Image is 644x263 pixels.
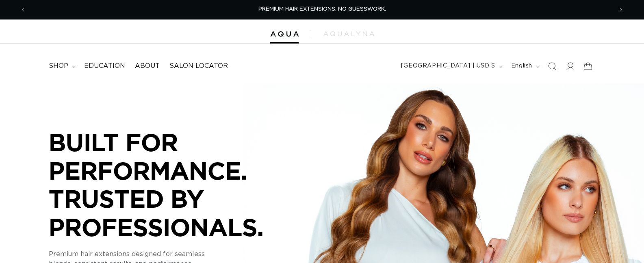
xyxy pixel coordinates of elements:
a: Salon Locator [165,57,233,75]
button: Next announcement [612,2,630,17]
p: BUILT FOR PERFORMANCE. TRUSTED BY PROFESSIONALS. [49,128,293,241]
img: aqualyna.com [323,31,374,36]
span: Education [84,62,125,70]
span: English [511,62,532,70]
span: PREMIUM HAIR EXTENSIONS. NO GUESSWORK. [258,7,386,12]
span: Salon Locator [169,62,228,70]
button: English [506,59,543,74]
summary: shop [44,57,79,75]
button: [GEOGRAPHIC_DATA] | USD $ [396,59,506,74]
a: Education [79,57,130,75]
button: Previous announcement [14,2,32,17]
img: Aqua Hair Extensions [270,31,299,37]
p: Premium hair extensions designed for seamless [49,250,293,259]
span: About [135,62,160,70]
summary: Search [543,57,561,75]
span: [GEOGRAPHIC_DATA] | USD $ [401,62,495,70]
a: About [130,57,165,75]
span: shop [49,62,68,70]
